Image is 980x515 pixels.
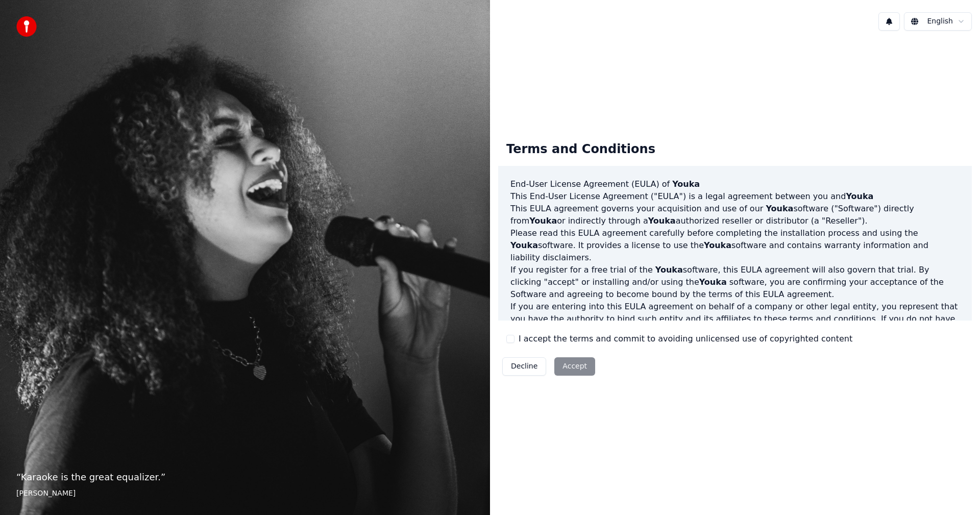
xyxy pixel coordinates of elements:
[519,333,852,345] label: I accept the terms and commit to avoiding unlicensed use of copyrighted content
[510,227,960,264] p: Please read this EULA agreement carefully before completing the installation process and using th...
[16,16,37,37] img: youka
[846,191,873,201] span: Youka
[704,240,731,250] span: Youka
[648,216,676,226] span: Youka
[510,178,960,190] h3: End-User License Agreement (EULA) of
[16,488,474,499] footer: [PERSON_NAME]
[498,133,664,166] div: Terms and Conditions
[510,240,538,250] span: Youka
[766,204,793,213] span: Youka
[510,264,960,301] p: If you register for a free trial of the software, this EULA agreement will also govern that trial...
[510,190,960,203] p: This End-User License Agreement ("EULA") is a legal agreement between you and
[510,301,960,350] p: If you are entering into this EULA agreement on behalf of a company or other legal entity, you re...
[699,277,727,287] span: Youka
[510,203,960,227] p: This EULA agreement governs your acquisition and use of our software ("Software") directly from o...
[502,357,546,376] button: Decline
[672,179,700,189] span: Youka
[529,216,557,226] span: Youka
[16,470,474,484] p: “ Karaoke is the great equalizer. ”
[655,265,683,275] span: Youka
